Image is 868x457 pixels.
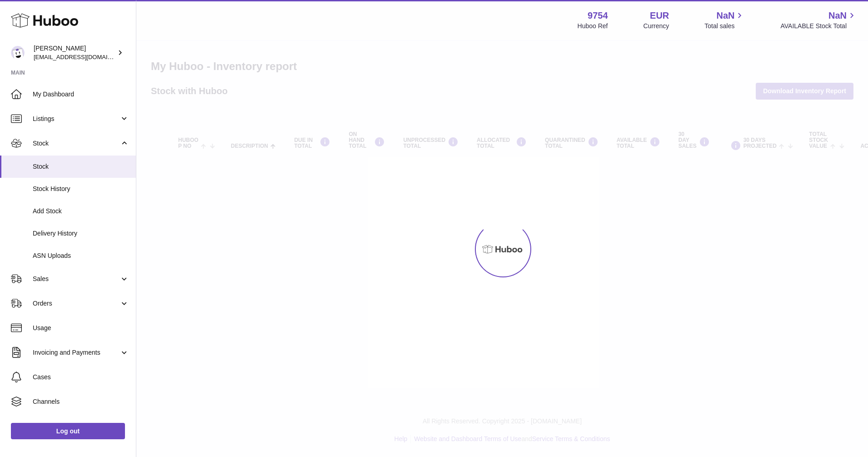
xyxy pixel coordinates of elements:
[33,251,129,260] span: ASN Uploads
[704,10,745,30] a: NaN Total sales
[644,22,669,30] div: Currency
[588,10,608,22] strong: 9754
[33,162,129,171] span: Stock
[650,10,669,22] strong: EUR
[33,299,120,308] span: Orders
[11,46,25,60] img: info@fieldsluxury.london
[704,22,745,30] span: Total sales
[716,10,734,22] span: NaN
[33,397,129,406] span: Channels
[33,139,120,148] span: Stock
[33,275,120,283] span: Sales
[780,22,857,30] span: AVAILABLE Stock Total
[578,22,608,30] div: Huboo Ref
[828,10,847,22] span: NaN
[34,53,134,60] span: [EMAIL_ADDRESS][DOMAIN_NAME]
[33,207,129,216] span: Add Stock
[33,185,129,193] span: Stock History
[11,423,125,439] a: Log out
[33,348,120,357] span: Invoicing and Payments
[33,324,129,332] span: Usage
[33,373,129,382] span: Cases
[33,229,129,238] span: Delivery History
[780,10,857,30] a: NaN AVAILABLE Stock Total
[33,90,129,99] span: My Dashboard
[34,44,115,61] div: [PERSON_NAME]
[33,115,120,123] span: Listings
